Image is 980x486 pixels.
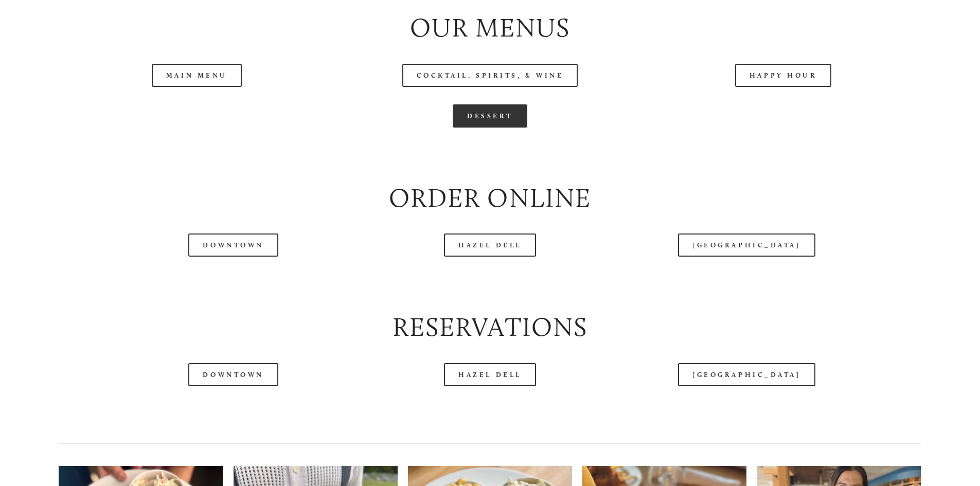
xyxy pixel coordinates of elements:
a: [GEOGRAPHIC_DATA] [678,363,815,386]
h2: Reservations [59,309,921,346]
h2: Order Online [59,180,921,217]
a: Downtown [188,363,278,386]
a: Hazel Dell [444,233,536,257]
a: Hazel Dell [444,363,536,386]
a: [GEOGRAPHIC_DATA] [678,233,815,257]
a: Dessert [453,104,527,128]
a: Downtown [188,233,278,257]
